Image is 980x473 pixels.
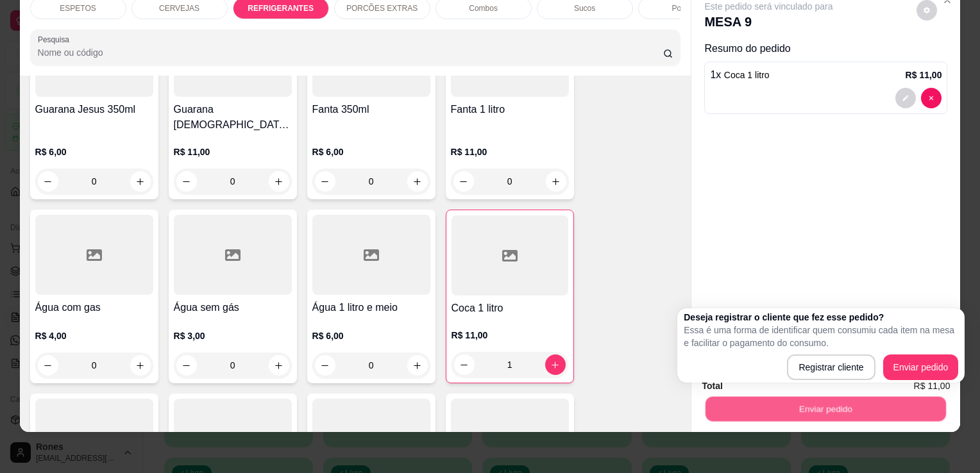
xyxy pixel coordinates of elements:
button: Registrar cliente [787,354,875,380]
span: Coca 1 litro [724,70,770,80]
button: decrease-product-quantity [454,354,475,375]
button: decrease-product-quantity [453,171,474,192]
button: increase-product-quantity [269,171,289,192]
button: decrease-product-quantity [176,171,197,192]
button: increase-product-quantity [407,171,428,192]
h4: Coca 1 litro [452,301,568,316]
p: R$ 3,00 [174,329,292,342]
h4: Guarana [DEMOGRAPHIC_DATA] 1 litro [174,102,292,133]
p: MESA 9 [704,13,832,31]
p: R$ 6,00 [312,329,430,342]
p: R$ 11,00 [906,69,942,81]
input: Pesquisa [38,46,663,59]
button: increase-product-quantity [269,355,289,376]
p: REFRIGERANTES [248,3,314,13]
p: R$ 11,00 [451,145,569,158]
button: decrease-product-quantity [315,355,335,376]
p: PORCÕES EXTRAS [346,3,418,13]
p: R$ 6,00 [35,145,153,158]
h2: Deseja registrar o cliente que fez esse pedido? [684,311,958,324]
h4: Água 1 litro e meio [312,300,430,315]
button: increase-product-quantity [407,355,428,376]
p: R$ 11,00 [452,329,568,342]
p: Resumo do pedido [704,41,947,56]
span: R$ 11,00 [914,379,950,393]
h4: Fanta 350ml [312,102,430,117]
p: R$ 11,00 [174,145,292,158]
h4: Guarana Jesus 350ml [35,102,153,117]
p: Sucos [574,3,595,13]
button: decrease-product-quantity [921,88,942,108]
strong: Total [702,381,722,391]
button: increase-product-quantity [130,355,151,376]
h4: Água sem gás [174,300,292,315]
button: decrease-product-quantity [38,355,58,376]
button: decrease-product-quantity [315,171,335,192]
p: Porções [672,3,700,13]
p: CERVEJAS [159,3,199,13]
button: decrease-product-quantity [895,88,916,108]
p: R$ 6,00 [312,145,430,158]
button: increase-product-quantity [545,354,566,375]
button: increase-product-quantity [546,171,566,192]
button: decrease-product-quantity [176,355,197,376]
button: Enviar pedido [883,354,959,380]
p: 1 x [710,67,769,83]
h4: Fanta 1 litro [451,102,569,117]
p: Essa é uma forma de identificar quem consumiu cada item na mesa e facilitar o pagamento do consumo. [684,324,958,349]
p: Combos [469,3,498,13]
button: Enviar pedido [705,396,946,421]
p: R$ 4,00 [35,329,153,342]
h4: Água com gas [35,300,153,315]
label: Pesquisa [38,34,74,45]
button: increase-product-quantity [130,171,151,192]
p: ESPETOS [60,3,96,13]
button: decrease-product-quantity [38,171,58,192]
